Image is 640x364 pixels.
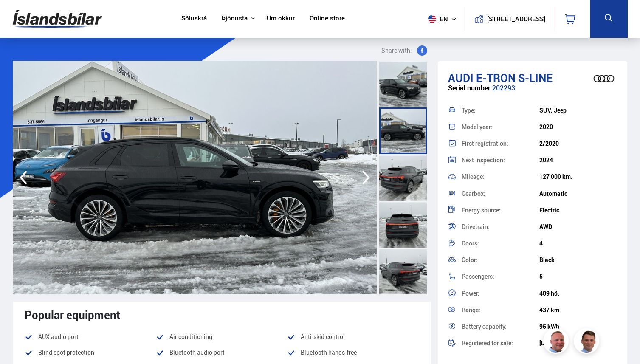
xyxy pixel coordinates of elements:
[267,14,295,23] a: Um okkur
[156,347,287,358] li: Bluetooth audio port
[462,307,539,313] div: Range:
[25,332,156,342] li: AUX audio port
[539,257,617,263] div: Black
[539,307,617,313] div: 437 km
[462,240,539,246] div: Doors:
[310,14,345,23] a: Online store
[539,223,617,230] div: AWD
[468,7,550,31] a: [STREET_ADDRESS]
[539,140,617,147] div: 2/2020
[462,141,539,147] div: First registration:
[448,70,474,85] span: Audi
[222,14,248,23] button: Þjónusta
[462,324,539,330] div: Battery сapacity:
[462,107,539,113] div: Type:
[462,291,539,296] div: Power:
[575,330,601,355] img: FbJEzSuNWCJXmdc-.webp
[428,15,436,23] img: svg+xml;base64,PHN2ZyB4bWxucz0iaHR0cDovL3d3dy53My5vcmcvMjAwMC9zdmciIHdpZHRoPSI1MTIiIGhlaWdodD0iNT...
[544,330,570,355] img: siFngHWaQ9KaOqBr.png
[25,347,156,358] li: Blind spot protection
[539,240,617,247] div: 4
[425,15,446,23] span: en
[425,6,463,31] button: en
[539,290,617,297] div: 409 hö.
[587,65,621,92] img: brand logo
[462,340,539,346] div: Registered for sale:
[287,332,418,342] li: Anti-skid control
[539,107,617,114] div: SUV, Jeep
[462,191,539,197] div: Gearbox:
[378,45,431,56] button: Share with:
[181,14,207,23] a: Söluskrá
[462,257,539,263] div: Color:
[539,157,617,164] div: 2024
[13,61,377,294] img: 1459329.jpeg
[491,15,542,23] button: [STREET_ADDRESS]
[287,347,418,358] li: Bluetooth hands-free
[539,323,617,330] div: 95 kWh
[462,174,539,180] div: Mileage:
[462,274,539,279] div: Passengers:
[13,5,102,33] img: G0Ugv5HjCgRt.svg
[476,70,553,85] span: e-tron S-LINE
[539,273,617,280] div: 5
[156,332,287,342] li: Air conditioning
[7,3,32,29] button: Opna LiveChat spjallviðmót
[539,190,617,197] div: Automatic
[539,340,617,347] div: [DATE]
[539,124,617,130] div: 2020
[539,173,617,180] div: 127 000 km.
[462,157,539,163] div: Next inspection:
[448,84,617,101] div: 202293
[25,308,419,321] div: Popular equipment
[462,224,539,230] div: Drivetrain:
[462,207,539,213] div: Energy source:
[539,207,617,214] div: Electric
[381,45,412,56] span: Share with:
[462,124,539,130] div: Model year:
[448,83,492,93] span: Serial number:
